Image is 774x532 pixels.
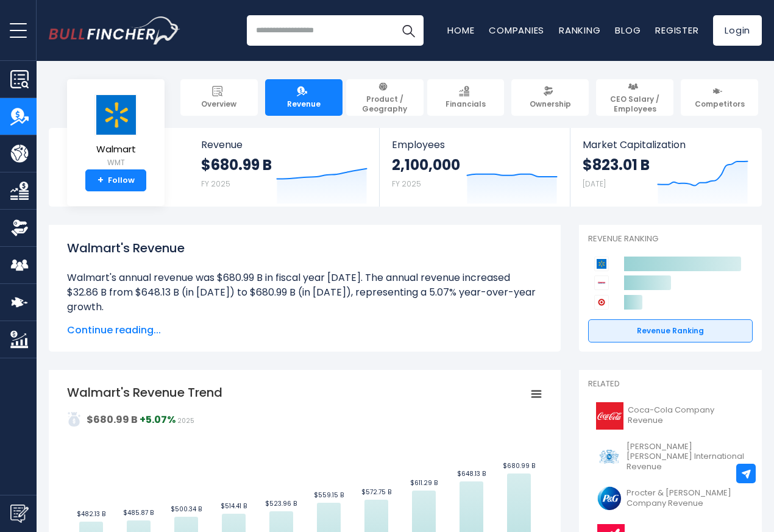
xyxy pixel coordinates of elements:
[615,24,641,37] a: Blog
[457,469,486,478] text: $648.13 B
[201,179,230,189] small: FY 2025
[594,275,609,290] img: Costco Wholesale Corporation competitors logo
[595,402,624,430] img: KO logo
[346,79,424,116] a: Product / Geography
[530,99,571,109] span: Ownership
[393,15,424,46] button: Search
[180,79,258,116] a: Overview
[380,128,569,207] a: Employees 2,100,000 FY 2025
[94,144,137,155] span: Walmart
[94,94,138,170] a: Walmart WMT
[596,79,673,116] a: CEO Salary / Employees
[140,413,176,427] strong: +5.07%
[85,169,146,191] a: +Follow
[559,24,600,37] a: Ranking
[49,16,180,44] a: Go to homepage
[189,128,380,207] a: Revenue $680.99 B FY 2025
[695,99,745,109] span: Competitors
[511,79,589,116] a: Ownership
[392,155,460,174] strong: 2,100,000
[570,128,761,207] a: Market Capitalization $823.01 B [DATE]
[352,94,418,113] span: Product / Geography
[446,99,486,109] span: Financials
[583,179,606,189] small: [DATE]
[392,179,421,189] small: FY 2025
[489,24,544,37] a: Companies
[588,481,753,515] a: Procter & [PERSON_NAME] Company Revenue
[588,234,753,244] p: Revenue Ranking
[594,257,609,271] img: Walmart competitors logo
[201,99,236,109] span: Overview
[583,139,748,151] span: Market Capitalization
[201,139,367,151] span: Revenue
[655,24,698,37] a: Register
[98,175,104,186] strong: +
[427,79,505,116] a: Financials
[123,508,154,517] text: $485.87 B
[503,461,535,470] text: $680.99 B
[447,24,474,37] a: Home
[201,155,272,174] strong: $680.99 B
[410,478,438,488] text: $611.29 B
[595,443,623,470] img: PM logo
[713,15,762,46] a: Login
[87,413,138,427] strong: $680.99 B
[67,384,222,401] tspan: Walmart's Revenue Trend
[265,79,343,116] a: Revenue
[287,99,321,109] span: Revenue
[583,155,650,174] strong: $823.01 B
[392,139,557,151] span: Employees
[361,488,391,497] text: $572.75 B
[588,319,753,342] a: Revenue Ranking
[594,295,609,310] img: Target Corporation competitors logo
[588,399,753,433] a: Coca-Cola Company Revenue
[265,499,297,508] text: $523.96 B
[588,439,753,476] a: [PERSON_NAME] [PERSON_NAME] International Revenue
[94,157,137,168] small: WMT
[602,94,668,113] span: CEO Salary / Employees
[67,239,542,257] h1: Walmart's Revenue
[67,412,82,427] img: addasd
[171,505,202,514] text: $500.34 B
[681,79,758,116] a: Competitors
[314,491,344,500] text: $559.15 B
[67,271,542,314] li: Walmart's annual revenue was $680.99 B in fiscal year [DATE]. The annual revenue increased $32.86...
[49,16,180,44] img: Bullfincher logo
[77,509,105,519] text: $482.13 B
[10,219,29,237] img: Ownership
[177,416,194,425] span: 2025
[67,323,542,338] span: Continue reading...
[221,502,247,511] text: $514.41 B
[595,484,623,512] img: PG logo
[588,379,753,389] p: Related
